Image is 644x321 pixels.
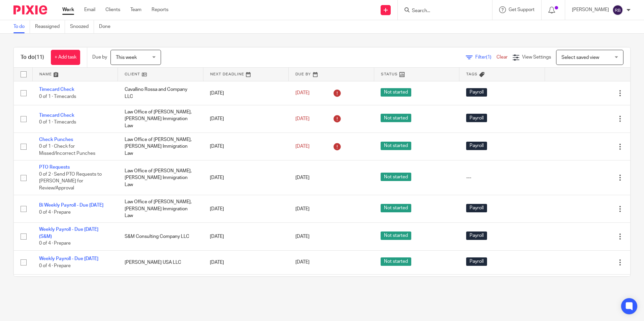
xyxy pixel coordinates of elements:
[295,207,310,211] span: [DATE]
[13,20,30,33] a: To do
[203,105,289,133] td: [DATE]
[203,133,289,160] td: [DATE]
[522,55,551,60] span: View Settings
[39,172,102,190] span: 0 of 2 · Send PTO Requests to [PERSON_NAME] for Review/Approval
[13,5,47,14] img: Pixie
[39,227,98,239] a: Weekly Payroll - Due [DATE] (S&M)
[62,6,74,13] a: Work
[39,203,103,208] a: Bi Weekly Payroll - Due [DATE]
[381,257,411,266] span: Not started
[295,91,310,96] span: [DATE]
[381,114,411,122] span: Not started
[381,204,411,212] span: Not started
[572,6,609,13] p: [PERSON_NAME]
[51,50,80,65] a: + Add task
[116,55,137,60] span: This week
[21,54,44,61] h1: To do
[39,165,70,170] a: PTO Requests
[295,144,310,149] span: [DATE]
[118,223,203,250] td: S&M Consulting Company LLC
[295,175,310,180] span: [DATE]
[118,133,203,160] td: Law Office of [PERSON_NAME], [PERSON_NAME] Immigration Law
[381,88,411,97] span: Not started
[295,234,310,239] span: [DATE]
[39,263,71,268] span: 0 of 4 · Prepare
[203,274,289,302] td: [DATE]
[39,241,71,246] span: 0 of 4 · Prepare
[203,250,289,274] td: [DATE]
[509,7,535,12] span: Get Support
[381,173,411,181] span: Not started
[466,204,487,212] span: Payroll
[118,160,203,195] td: Law Office of [PERSON_NAME], [PERSON_NAME] Immigration Law
[203,81,289,105] td: [DATE]
[295,116,310,121] span: [DATE]
[203,195,289,223] td: [DATE]
[39,144,95,156] span: 0 of 1 · Check for Missed/Incorrect Punches
[466,88,487,97] span: Payroll
[203,160,289,195] td: [DATE]
[486,55,491,60] span: (1)
[35,20,65,33] a: Reassigned
[466,174,538,181] div: ---
[35,55,44,60] span: (11)
[475,55,496,60] span: Filter
[411,8,472,14] input: Search
[39,137,73,142] a: Check Punches
[381,231,411,240] span: Not started
[39,94,76,99] span: 0 of 1 · Timecards
[39,120,76,125] span: 0 of 1 · Timecards
[70,20,94,33] a: Snoozed
[99,20,116,33] a: Done
[466,257,487,266] span: Payroll
[92,54,107,61] p: Due by
[381,142,411,150] span: Not started
[39,113,74,118] a: Timecard Check
[612,5,623,15] img: svg%3E
[118,81,203,105] td: Cavallino Rossa and Company LLC
[466,231,487,240] span: Payroll
[39,256,98,261] a: Weekly Payroll - Due [DATE]
[105,6,120,13] a: Clients
[118,105,203,133] td: Law Office of [PERSON_NAME], [PERSON_NAME] Immigration Law
[466,142,487,150] span: Payroll
[152,6,168,13] a: Reports
[130,6,141,13] a: Team
[203,223,289,250] td: [DATE]
[118,250,203,274] td: [PERSON_NAME] USA LLC
[466,114,487,122] span: Payroll
[561,55,599,60] span: Select saved view
[118,195,203,223] td: Law Office of [PERSON_NAME], [PERSON_NAME] Immigration Law
[118,274,203,302] td: Data Spotlite, Inc. dba Cyrisma
[295,260,310,265] span: [DATE]
[39,87,74,92] a: Timecard Check
[496,55,508,60] a: Clear
[466,72,478,76] span: Tags
[84,6,95,13] a: Email
[39,210,71,215] span: 0 of 4 · Prepare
